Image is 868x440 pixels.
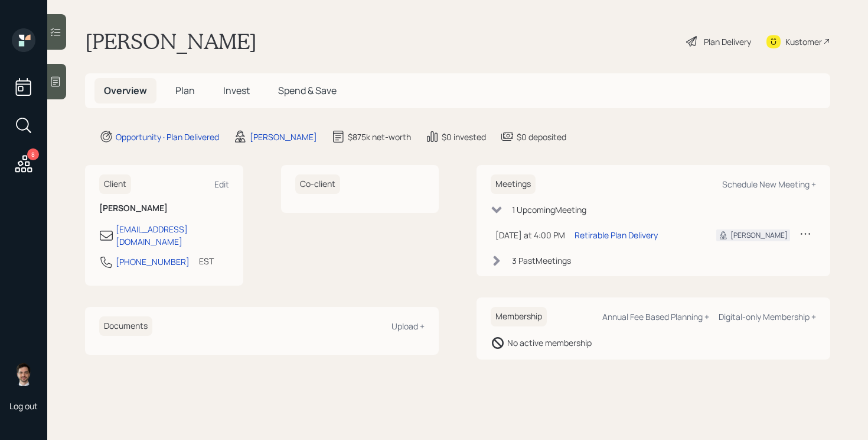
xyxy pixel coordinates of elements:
[491,307,547,326] h6: Membership
[495,229,565,241] div: [DATE] at 4:00 PM
[512,203,586,216] div: 1 Upcoming Meeting
[116,131,219,143] div: Opportunity · Plan Delivered
[175,84,195,97] span: Plan
[9,400,38,412] div: Log out
[12,363,35,386] img: jonah-coleman-headshot.png
[507,337,592,349] div: No active membership
[512,254,571,267] div: 3 Past Meeting s
[575,229,658,241] div: Retirable Plan Delivery
[602,311,709,322] div: Annual Fee Based Planning +
[348,131,411,143] div: $875k net-worth
[199,255,214,267] div: EST
[517,131,566,143] div: $0 deposited
[99,316,152,336] h6: Documents
[250,131,317,143] div: [PERSON_NAME]
[99,203,229,213] h6: [PERSON_NAME]
[214,179,229,190] div: Edit
[27,148,39,160] div: 8
[704,35,751,48] div: Plan Delivery
[391,321,425,332] div: Upload +
[722,179,816,190] div: Schedule New Meeting +
[223,84,250,97] span: Invest
[295,174,340,194] h6: Co-client
[719,311,816,322] div: Digital-only Membership +
[730,230,788,241] div: [PERSON_NAME]
[116,223,229,248] div: [EMAIL_ADDRESS][DOMAIN_NAME]
[785,35,822,48] div: Kustomer
[85,28,257,54] h1: [PERSON_NAME]
[491,174,536,194] h6: Meetings
[104,84,147,97] span: Overview
[442,131,486,143] div: $0 invested
[99,174,131,194] h6: Client
[116,255,190,268] div: [PHONE_NUMBER]
[278,84,337,97] span: Spend & Save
